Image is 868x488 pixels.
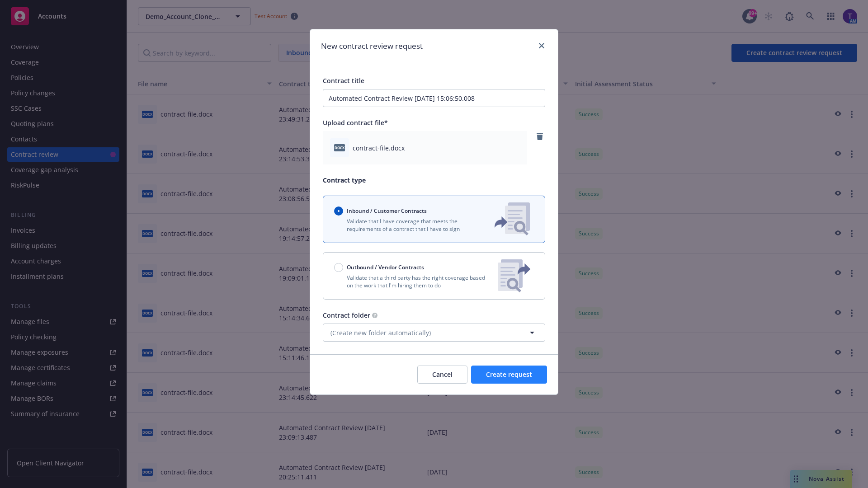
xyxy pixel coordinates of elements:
[334,274,491,289] p: Validate that a third party has the right coverage based on the work that I'm hiring them to do
[323,196,545,243] button: Inbound / Customer ContractsValidate that I have coverage that meets the requirements of a contra...
[536,40,547,51] a: close
[323,324,545,342] button: (Create new folder automatically)
[486,370,532,379] span: Create request
[323,252,545,300] button: Outbound / Vendor ContractsValidate that a third party has the right coverage based on the work t...
[323,118,388,127] span: Upload contract file*
[321,40,423,52] h1: New contract review request
[471,366,547,384] button: Create request
[323,89,545,107] input: Enter a title for this contract
[334,144,345,151] span: docx
[347,263,424,271] span: Outbound / Vendor Contracts
[334,217,480,233] p: Validate that I have coverage that meets the requirements of a contract that I have to sign
[334,206,343,216] input: Inbound / Customer Contracts
[353,143,405,153] span: contract-file.docx
[534,131,545,142] a: remove
[323,311,370,319] span: Contract folder
[323,76,364,85] span: Contract title
[417,366,467,384] button: Cancel
[330,328,431,338] span: (Create new folder automatically)
[432,370,453,379] span: Cancel
[323,175,545,185] p: Contract type
[347,207,427,215] span: Inbound / Customer Contracts
[334,263,343,272] input: Outbound / Vendor Contracts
